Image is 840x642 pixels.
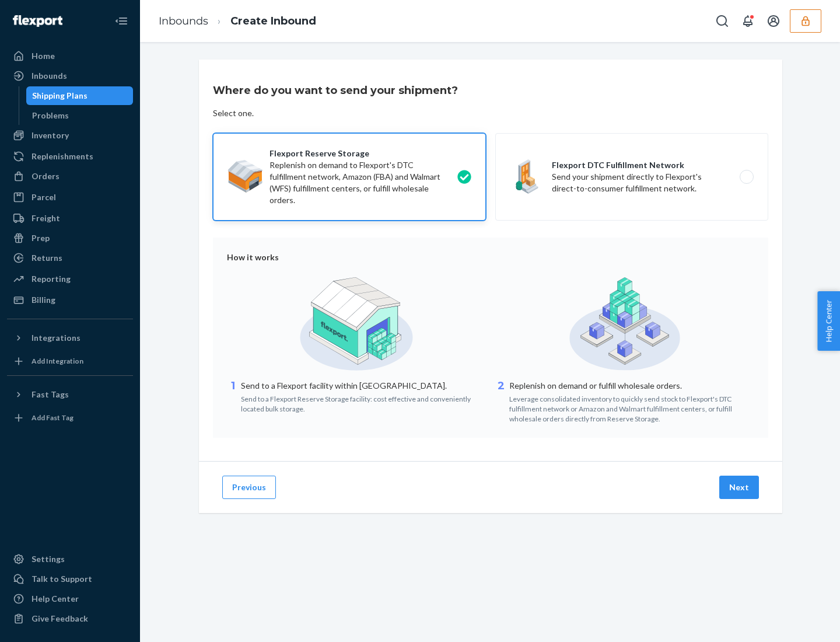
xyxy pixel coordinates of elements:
a: Talk to Support [7,570,133,588]
div: Inbounds [32,70,67,82]
a: Freight [7,209,133,228]
a: Inbounds [159,15,208,27]
div: 2 [495,379,507,424]
button: Integrations [7,329,133,347]
button: Close Navigation [110,9,133,33]
img: Flexport logo [13,15,62,27]
a: Billing [7,291,133,309]
div: Add Integration [32,356,83,366]
div: Help Center [32,593,79,605]
button: Give Feedback [7,609,133,628]
p: Send to a Flexport facility within [GEOGRAPHIC_DATA]. [241,380,486,392]
a: Parcel [7,188,133,207]
div: Inventory [32,130,69,141]
div: Orders [32,170,60,182]
div: Home [32,50,55,62]
a: Orders [7,167,133,186]
div: Leverage consolidated inventory to quickly send stock to Flexport's DTC fulfillment network or Am... [509,392,754,424]
a: Create Inbound [230,15,316,27]
div: Shipping Plans [32,90,87,102]
a: Problems [26,106,134,125]
div: Parcel [32,191,56,203]
a: Returns [7,249,133,267]
div: Reporting [32,273,71,285]
div: How it works [227,252,754,263]
div: Replenishments [32,151,93,162]
a: Inventory [7,126,133,145]
div: Problems [32,110,69,121]
div: Give Feedback [32,613,88,624]
button: Help Center [817,291,840,351]
button: Open notifications [736,9,759,33]
button: Next [719,476,759,499]
div: Integrations [32,332,80,344]
div: Returns [32,252,62,264]
p: Replenish on demand or fulfill wholesale orders. [509,380,754,392]
div: Fast Tags [32,389,69,400]
button: Open Search Box [710,9,734,33]
div: Talk to Support [32,573,92,585]
div: Select one. [213,107,254,119]
ol: breadcrumbs [149,4,325,39]
button: Open account menu [762,9,785,33]
a: Home [7,47,133,65]
a: Help Center [7,589,133,608]
a: Prep [7,229,133,247]
a: Shipping Plans [26,86,134,105]
div: Add Fast Tag [32,413,73,423]
div: Prep [32,232,50,244]
a: Add Integration [7,352,133,371]
a: Add Fast Tag [7,409,133,427]
a: Reporting [7,270,133,288]
a: Replenishments [7,147,133,166]
button: Fast Tags [7,385,133,404]
div: Send to a Flexport Reserve Storage facility: cost effective and conveniently located bulk storage. [241,392,486,414]
div: 1 [227,379,239,414]
h3: Where do you want to send your shipment? [213,83,458,98]
a: Settings [7,550,133,568]
div: Freight [32,212,60,224]
a: Inbounds [7,67,133,85]
div: Billing [32,294,55,306]
button: Previous [222,476,276,499]
div: Settings [32,553,65,565]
